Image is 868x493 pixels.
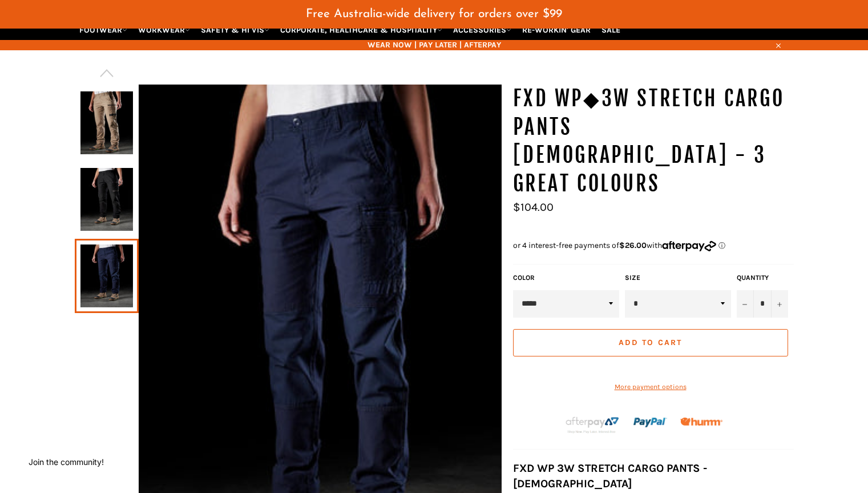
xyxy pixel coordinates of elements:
[75,39,794,50] span: WEAR NOW | PAY LATER | AFTERPAY
[680,418,722,426] img: Humm_core_logo_RGB-01_300x60px_small_195d8312-4386-4de7-b182-0ef9b6303a37.png
[513,273,619,283] label: Color
[513,329,788,356] button: Add to Cart
[619,338,682,347] span: Add to Cart
[564,415,620,435] img: Afterpay-Logo-on-dark-bg_large.png
[771,290,788,318] button: Increase item quantity by one
[625,273,731,283] label: Size
[597,20,625,40] a: SALE
[80,91,133,154] img: FXD WP◆3W Stretch Cargo Pants LADIES - 3 Great Colours - Workin' Gear
[513,201,554,214] span: $104.00
[134,20,195,40] a: WORKWEAR
[75,20,132,40] a: FOOTWEAR
[513,462,707,490] strong: FXD WP 3W STRETCH CARGO PANTS - [DEMOGRAPHIC_DATA]
[29,457,104,467] button: Join the community!
[306,8,562,20] span: Free Australia-wide delivery for orders over $99
[196,20,274,40] a: SAFETY & HI VIS
[633,406,667,439] img: paypal.png
[513,382,788,392] a: More payment options
[513,85,794,198] h1: FXD WP◆3W Stretch Cargo Pants [DEMOGRAPHIC_DATA] - 3 Great Colours
[518,20,595,40] a: RE-WORKIN' GEAR
[276,20,447,40] a: CORPORATE, HEALTHCARE & HOSPITALITY
[449,20,516,40] a: ACCESSORIES
[80,168,133,231] img: FXD WP◆3W Stretch Cargo Pants LADIES - 3 Great Colours - Workin' Gear
[737,273,788,283] label: Quantity
[737,290,754,318] button: Reduce item quantity by one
